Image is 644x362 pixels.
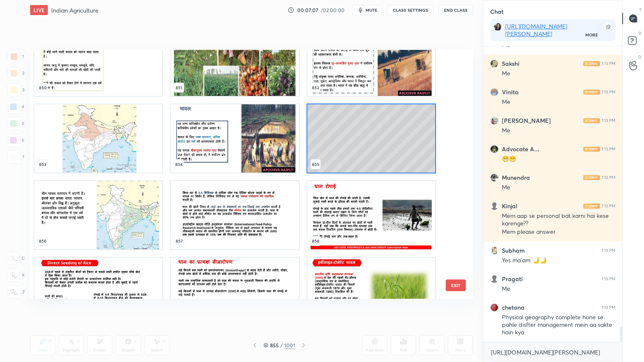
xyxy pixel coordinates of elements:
[439,5,473,15] button: End Class
[502,127,615,135] div: Me
[583,61,600,66] img: iconic-light.a09c19a4.png
[502,70,615,78] div: Me
[583,118,600,123] img: iconic-light.a09c19a4.png
[7,117,24,130] div: 5
[490,275,499,283] img: default.png
[7,150,24,164] div: 7
[583,175,600,180] img: iconic-light.a09c19a4.png
[638,54,641,60] p: G
[490,145,499,153] img: 7d53beb2b6274784b34418eb7cd6c706.jpg
[639,30,641,36] p: D
[7,83,24,97] div: 3
[30,50,458,299] div: grid
[502,228,615,236] div: Mem please answer
[502,117,551,124] h6: [PERSON_NAME]
[34,181,162,249] img: 175982249381FTRW.pdf
[502,256,615,265] div: Yes ma'am 🫸🫸
[602,61,615,66] div: 1:13 PM
[583,90,600,95] img: iconic-light.a09c19a4.png
[493,23,502,31] img: 8e79206cb2144bb4a48e2b74f8c7e2db.jpg
[446,279,466,291] button: EXIT
[490,173,499,182] img: 10dca227ff2e442e8209f92d78925266.jpg
[7,50,24,63] div: 1
[7,269,25,282] div: X
[502,155,615,163] div: 😁😁
[34,28,162,96] img: 175982249381FTRW.pdf
[502,98,615,106] div: Me
[51,6,99,14] h4: Indian Agriculture
[502,304,525,311] h6: chetana
[7,285,25,299] div: Z
[7,134,24,147] div: 6
[502,247,525,254] h6: Subham
[602,305,615,310] div: 1:13 PM
[602,175,615,180] div: 1:13 PM
[502,212,615,228] div: Mem aap se personal bat karni hai kese karenge??
[490,246,499,255] img: d0d76d42a455417296be4894f57f111c.jpg
[502,275,523,283] h6: Pragati
[280,343,283,348] div: /
[171,28,299,96] img: 175982249381FTRW.pdf
[171,181,299,249] img: 175982249381FTRW.pdf
[30,5,48,15] div: LIVE
[502,202,517,210] h6: Kinjal
[502,174,530,181] h6: Munendra
[490,59,499,68] img: 0e3ee3fcff404f8280ac4a0b0db3dd51.jpg
[483,47,622,342] div: grid
[602,90,615,95] div: 1:13 PM
[270,343,278,348] div: 855
[490,303,499,312] img: 8f705bd9ee77411cadf557fef93ea6a5.jpg
[483,0,510,23] p: Chat
[583,204,600,209] img: iconic-light.a09c19a4.png
[502,60,519,67] h6: Sakshi
[7,67,24,80] div: 2
[502,88,519,96] h6: Vinita
[171,258,299,326] img: 175982249381FTRW.pdf
[585,32,598,38] div: More
[307,258,435,326] img: 175982249381FTRW.pdf
[502,184,615,192] div: Me
[387,5,434,15] button: CLASS SETTINGS
[34,258,162,326] img: 175982249381FTRW.pdf
[490,88,499,96] img: f553c3e155cb4479b49bcbdac5089616.jpg
[502,313,615,337] div: Physical geography complete hone se pahle disfter management mein aa sakte hain kya
[505,22,567,38] a: [URL][DOMAIN_NAME][PERSON_NAME]
[602,248,615,253] div: 1:13 PM
[602,204,615,209] div: 1:13 PM
[602,147,615,152] div: 1:13 PM
[602,277,615,282] div: 1:13 PM
[307,28,435,96] img: 175982249381FTRW.pdf
[7,100,24,114] div: 4
[502,285,615,293] div: Me
[490,202,499,210] img: default.png
[284,341,295,349] div: 1001
[366,7,377,13] span: mute
[583,147,600,152] img: iconic-light.a09c19a4.png
[602,118,615,123] div: 1:13 PM
[352,5,382,15] button: mute
[490,116,499,125] img: 25e9c11cacbc4f0e825a20759ec7bb6d.jpg
[171,104,299,173] img: 175982249381FTRW.pdf
[307,181,435,249] img: 175982249381FTRW.pdf
[34,104,162,173] img: 175982249381FTRW.pdf
[7,252,25,265] div: C
[639,7,641,13] p: T
[502,145,539,153] h6: Advocate A...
